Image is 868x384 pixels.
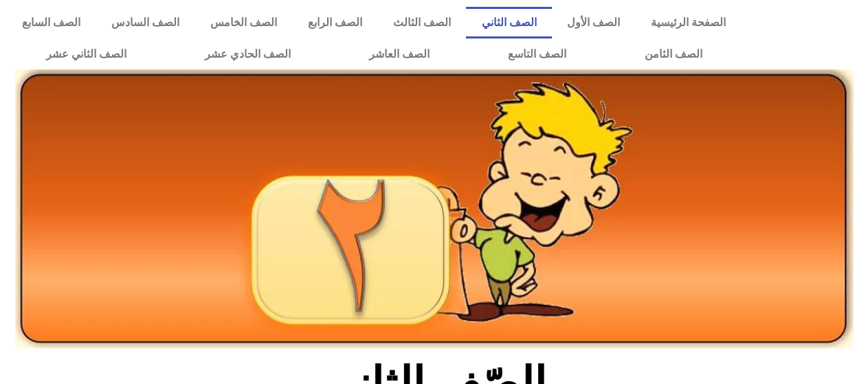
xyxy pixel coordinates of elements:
[195,7,293,38] a: الصف الخامس
[605,38,742,70] a: الصف الثامن
[636,7,742,38] a: الصفحة الرئيسية
[377,7,466,38] a: الصف الثالث
[7,7,96,38] a: الصف السابع
[330,38,469,70] a: الصف العاشر
[166,38,330,70] a: الصف الحادي عشر
[469,38,605,70] a: الصف التاسع
[466,7,552,38] a: الصف الثاني
[552,7,636,38] a: الصف الأول
[96,7,195,38] a: الصف السادس
[7,38,166,70] a: الصف الثاني عشر
[293,7,378,38] a: الصف الرابع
